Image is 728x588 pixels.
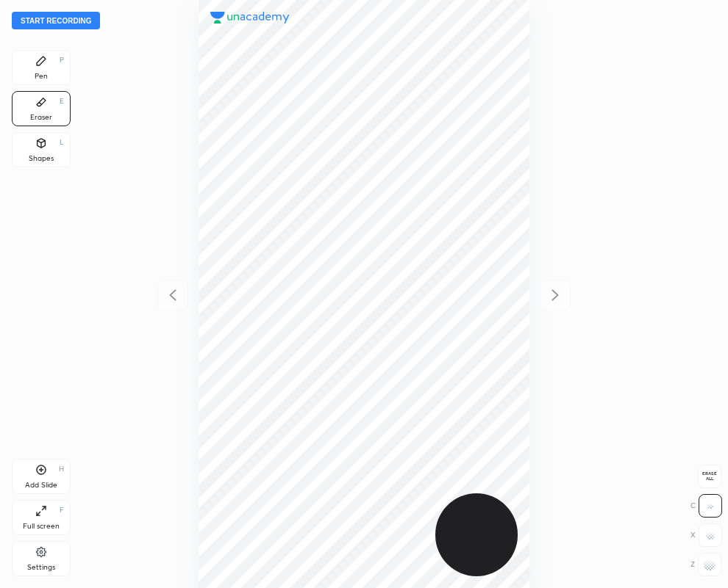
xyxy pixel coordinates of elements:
div: X [690,523,722,547]
div: H [59,465,64,473]
div: Settings [27,564,55,571]
div: L [60,139,64,146]
div: Z [690,553,721,576]
div: Full screen [23,523,60,530]
div: Shapes [29,155,54,162]
div: E [60,98,64,105]
span: Erase all [699,471,721,482]
div: F [60,507,64,514]
div: Add Slide [25,482,57,489]
button: Start recording [12,12,100,29]
div: Eraser [30,114,52,121]
img: logo.38c385cc.svg [210,12,290,23]
div: Pen [35,73,48,80]
div: P [60,57,64,64]
div: C [690,494,722,518]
